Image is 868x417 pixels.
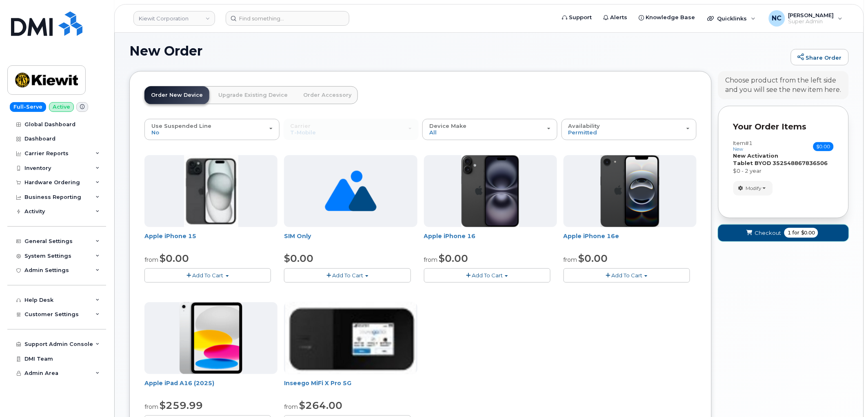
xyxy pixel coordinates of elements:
div: Apple iPad A16 (2025) [144,379,277,395]
small: from [564,256,577,263]
span: Add To Cart [611,272,642,279]
button: Use Suspended Line No [144,119,280,140]
p: Your Order Items [733,121,834,133]
span: All [429,129,437,136]
div: $0 - 2 year [733,167,834,175]
a: Order New Device [144,86,209,104]
strong: Tablet BYOD [733,160,772,166]
small: from [284,403,298,410]
span: Knowledge Base [646,13,695,22]
span: Use Suspended Line [151,123,211,129]
a: Share Order [791,49,849,65]
div: Apple iPhone 15 [144,232,277,248]
iframe: Messenger Launcher [832,381,862,411]
span: Add To Cart [332,272,363,279]
a: Apple iPad A16 (2025) [144,379,214,387]
img: iphone15.jpg [184,155,238,227]
div: Inseego MiFi X Pro 5G [284,379,417,395]
strong: New Activation [733,152,779,159]
a: Apple iPhone 15 [144,232,196,240]
span: [PERSON_NAME] [788,12,834,18]
span: Quicklinks [717,15,747,22]
span: $0.00 [579,252,608,264]
div: Apple iPhone 16 [424,232,557,248]
img: inseego5g.jpg [285,302,416,374]
button: Modify [733,181,773,195]
a: Apple iPhone 16e [564,232,619,240]
div: SIM Only [284,232,417,248]
a: SIM Only [284,232,311,240]
span: $0.00 [801,229,815,236]
div: Apple iPhone 16e [564,232,697,248]
a: Apple iPhone 16 [424,232,476,240]
span: Device Make [429,123,466,129]
span: Add To Cart [193,272,224,279]
span: $0.00 [439,252,468,264]
a: Upgrade Existing Device [212,86,294,104]
a: Kiewit Corporation [133,11,215,26]
img: ipad_11.png [180,302,243,374]
div: Choose product from the left side and you will see the new item here. [726,76,841,95]
button: Add To Cart [144,268,271,283]
a: Alerts [598,9,633,26]
small: from [144,403,158,410]
a: Inseego MiFi X Pro 5G [284,379,351,387]
h3: Item [733,140,753,152]
span: Permitted [568,129,597,136]
img: iphone_16_plus.png [462,155,519,227]
button: Availability Permitted [562,119,697,140]
h1: New Order [129,44,787,58]
button: Add To Cart [564,268,690,283]
button: Checkout 1 for $0.00 [718,225,849,241]
span: for [791,229,801,236]
small: new [733,146,744,152]
span: Availability [568,123,600,129]
span: $0.00 [284,252,313,264]
span: Super Admin [788,18,834,25]
img: no_image_found-2caef05468ed5679b831cfe6fc140e25e0c280774317ffc20a367ab7fd17291e.png [325,155,377,227]
span: #1 [746,140,753,146]
span: No [151,129,159,136]
span: NC [772,13,782,23]
small: from [144,256,158,263]
a: Support [557,9,598,26]
div: Nicholas Capella [763,10,848,27]
strong: 352548867836506 [773,160,828,166]
span: Add To Cart [472,272,503,279]
span: Alerts [610,13,628,22]
span: Modify [746,185,762,192]
button: Device Make All [422,119,557,140]
span: $0.00 [160,252,189,264]
span: Support [569,13,592,22]
button: Add To Cart [284,268,411,283]
input: Find something... [226,11,349,26]
span: Checkout [755,229,781,237]
button: Add To Cart [424,268,551,283]
span: $0.00 [813,142,834,151]
span: $259.99 [160,399,203,411]
span: $264.00 [299,399,342,411]
a: Knowledge Base [633,9,701,26]
small: from [424,256,438,263]
img: iphone16e.png [601,155,659,227]
span: 1 [788,229,791,236]
div: Quicklinks [702,10,761,27]
a: Order Accessory [297,86,358,104]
